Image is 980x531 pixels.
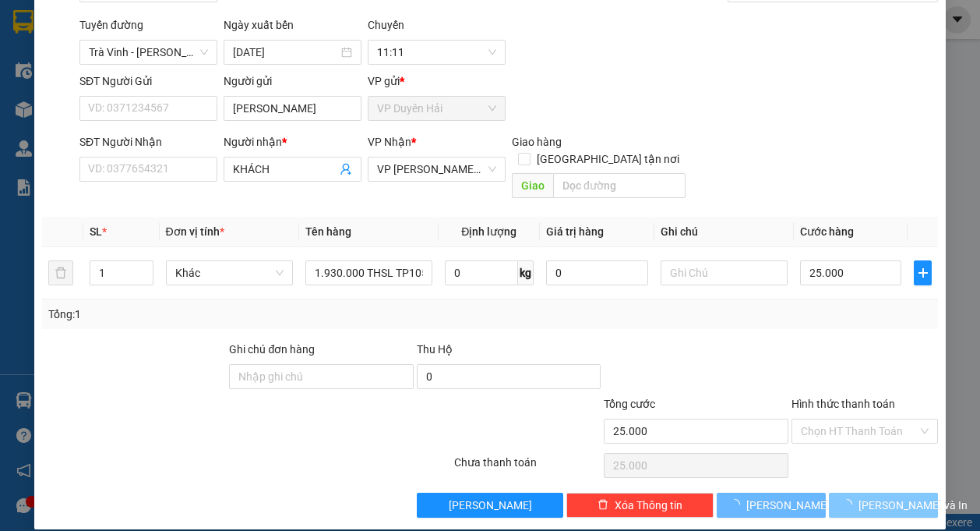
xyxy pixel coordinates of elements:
span: [PERSON_NAME] [746,497,830,514]
span: Thu Hộ [417,343,453,356]
span: [GEOGRAPHIC_DATA] tận nơi [531,150,686,168]
div: SĐT Người Gửi [79,73,217,90]
input: VD: Bàn, Ghế [305,260,432,285]
span: loading [841,499,858,510]
span: kg [518,260,534,285]
span: loading [729,499,746,510]
input: 15/10/2025 [233,44,338,61]
span: VP Trần Phú (Hàng) [377,158,496,181]
span: Trà Vinh - Hồ Chí Minh (TIỀN HÀNG) [89,41,208,64]
span: Giao hàng [512,136,562,148]
label: Hình thức thanh toán [791,398,895,410]
button: deleteXóa Thông tin [566,493,713,518]
span: [PERSON_NAME] [449,497,532,514]
div: Chưa thanh toán [453,454,602,481]
div: Ngày xuất bến [224,16,361,40]
div: Người nhận [224,133,361,150]
th: Ghi chú [654,217,794,247]
span: Giao [512,173,553,198]
div: Chuyến [368,16,506,40]
input: 0 [546,260,648,285]
span: SL [90,225,102,238]
button: [PERSON_NAME] [417,493,563,518]
span: VP Duyên Hải [377,97,496,120]
label: Ghi chú đơn hàng [229,343,315,356]
input: Dọc đường [553,173,686,198]
span: [PERSON_NAME] và In [858,497,968,514]
span: user-add [340,163,352,175]
span: Khác [175,261,284,285]
div: Tuyến đường [79,16,217,40]
span: Đơn vị tính [166,225,224,238]
button: [PERSON_NAME] và In [829,493,938,518]
div: Người gửi [224,73,361,90]
div: SĐT Người Nhận [79,133,217,150]
input: Ghi chú đơn hàng [229,364,413,389]
span: plus [915,267,931,279]
span: Tên hàng [305,225,351,238]
button: delete [48,260,73,285]
span: Giá trị hàng [546,225,604,238]
span: Xóa Thông tin [615,497,682,514]
input: Ghi Chú [661,260,788,285]
span: Định lượng [461,225,516,238]
span: delete [598,499,608,512]
span: VP Nhận [368,136,411,148]
span: Cước hàng [800,225,854,238]
div: Tổng: 1 [48,306,379,323]
button: [PERSON_NAME] [717,493,826,518]
span: Tổng cước [604,398,655,410]
span: 11:11 [377,41,496,64]
div: VP gửi [368,73,506,90]
button: plus [914,260,932,285]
